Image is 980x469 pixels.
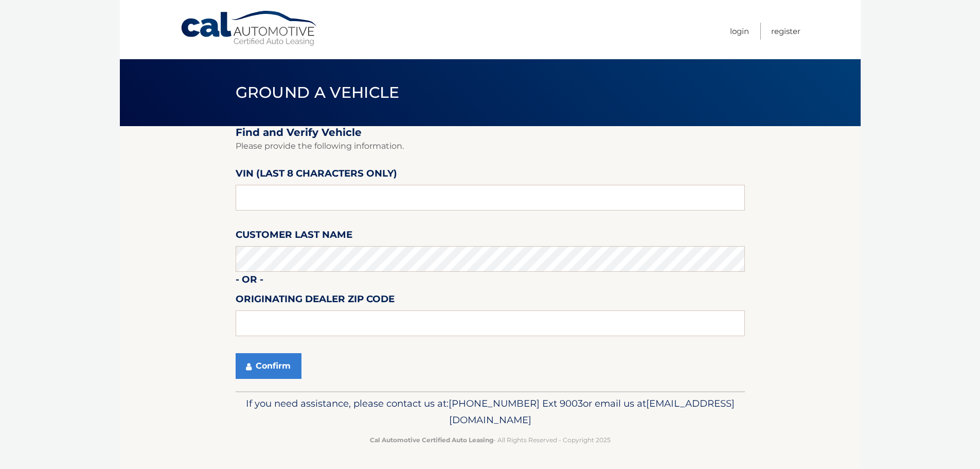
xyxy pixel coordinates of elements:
[236,353,301,379] button: Confirm
[242,435,738,445] p: - All Rights Reserved - Copyright 2025
[180,10,319,47] a: Cal Automotive
[236,126,745,139] h2: Find and Verify Vehicle
[236,139,745,153] p: Please provide the following information.
[449,397,583,409] span: [PHONE_NUMBER] Ext 9003
[236,272,263,291] label: - or -
[236,166,397,185] label: VIN (last 8 characters only)
[236,291,395,310] label: Originating Dealer Zip Code
[771,23,800,40] a: Register
[730,23,749,40] a: Login
[236,227,352,246] label: Customer Last Name
[236,83,400,102] span: Ground a Vehicle
[242,395,738,428] p: If you need assistance, please contact us at: or email us at
[370,436,493,444] strong: Cal Automotive Certified Auto Leasing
